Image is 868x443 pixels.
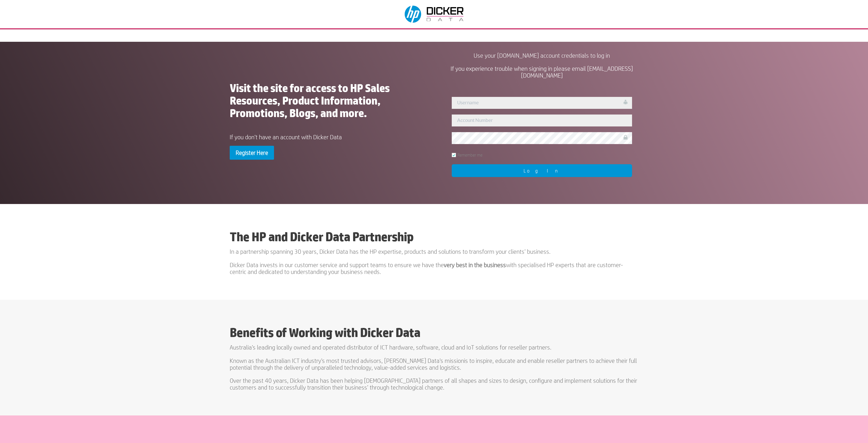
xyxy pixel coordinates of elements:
span: Australia’s leading locally owned and operated distributor of ICT hardware, software, cloud and I... [230,344,551,351]
span: In a partnership spanning 30 years, Dicker Data has the HP expertise, products and solutions to t... [230,248,551,255]
input: Log In [452,164,632,177]
span: Known as the Australian ICT industry’s most trusted advisors, [PERSON_NAME] Data’s mission [230,357,464,364]
span: If you don’t have an account with Dicker Data [230,134,342,140]
a: Register Here [230,146,274,159]
span: is to inspire, educate and enable reseller partners to achieve their full potential through the d... [230,357,637,371]
b: The HP and Dicker Data Partnership [230,229,413,244]
span: Over the past 40 years, Dicker Data has been helping [DEMOGRAPHIC_DATA] partners of all shapes an... [230,377,637,391]
span: Dicker Data invests in our customer service and support teams to ensure we have the [230,261,444,268]
input: Account Number [452,115,632,126]
span: Use your [DOMAIN_NAME] account credentials to log in [474,52,610,59]
h1: Visit the site for access to HP Sales Resources, Product Information, Promotions, Blogs, and more. [230,82,423,122]
input: Username [452,97,632,109]
b: very best in the business [444,261,506,268]
span: If you experience trouble when signing in please email [EMAIL_ADDRESS][DOMAIN_NAME] [451,65,633,79]
label: Remember me [452,153,482,157]
b: Benefits of Working with Dicker Data [230,325,420,340]
img: Dicker Data & HP [401,3,468,26]
span: with specialised HP experts that are customer-centric and dedicated to understanding your busines... [230,261,623,275]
